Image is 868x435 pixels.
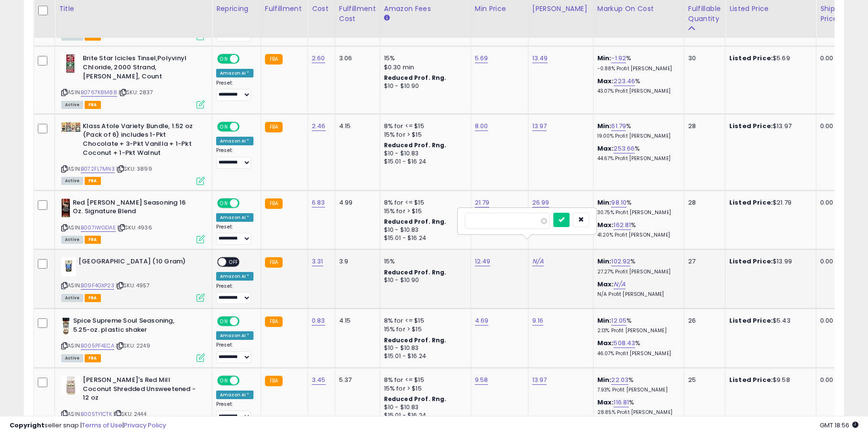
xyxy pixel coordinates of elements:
b: Listed Price: [729,121,773,130]
div: $10 - $10.90 [384,82,463,90]
strong: Copyright [10,421,44,430]
p: 43.07% Profit [PERSON_NAME] [597,88,677,95]
span: All listings currently available for purchase on Amazon [61,354,83,362]
b: Reduced Prof. Rng. [384,336,447,344]
span: OFF [226,258,242,266]
div: ASIN: [61,54,205,107]
b: Brite Star Icicles Tinsel,Polyvinyl Chloride, 2000 Strand, [PERSON_NAME], Count [83,54,199,83]
div: $10 - $10.90 [384,276,463,284]
div: ASIN: [61,316,205,361]
div: $21.79 [729,198,809,207]
div: % [597,339,677,357]
a: B007IWGDAE [81,224,116,232]
div: Preset: [216,80,253,101]
div: Listed Price [729,4,812,14]
div: % [597,54,677,72]
div: % [597,316,677,334]
img: 41bIffMvxwL._SL40_.jpg [61,198,70,217]
a: 12.05 [611,316,626,326]
img: 51feN9ZgEuL._SL40_.jpg [61,122,80,132]
div: seller snap | | [10,421,166,430]
span: | SKU: 4936 [117,224,152,231]
p: N/A Profit [PERSON_NAME] [597,291,677,298]
a: 0.83 [312,316,325,326]
img: 31bNki8QgrL._SL40_.jpg [61,257,76,276]
div: $10 - $10.83 [384,226,463,234]
div: $5.43 [729,316,809,325]
div: 3.06 [339,54,373,63]
span: FBA [85,236,101,244]
b: Listed Price: [729,375,773,384]
small: FBA [265,54,283,65]
b: Reduced Prof. Rng. [384,74,447,82]
div: 25 [688,376,718,384]
p: 7.93% Profit [PERSON_NAME] [597,387,677,393]
span: FBA [85,177,101,185]
div: Amazon Fees [384,4,467,14]
b: Reduced Prof. Rng. [384,141,447,149]
b: Max: [597,398,614,407]
div: 0.00 [820,198,836,207]
div: % [597,221,677,239]
span: | SKU: 4957 [116,282,150,289]
div: Preset: [216,401,253,423]
p: 2.13% Profit [PERSON_NAME] [597,327,677,334]
div: Amazon AI * [216,391,253,399]
span: ON [218,317,230,326]
div: $15.01 - $16.24 [384,158,463,166]
div: Preset: [216,283,253,304]
small: Amazon Fees. [384,14,390,22]
div: ASIN: [61,257,205,301]
div: 0.00 [820,122,836,130]
b: Max: [597,144,614,153]
div: Amazon AI * [216,69,253,77]
span: OFF [238,377,253,385]
a: 2.46 [312,121,326,131]
div: 4.99 [339,198,373,207]
div: % [597,376,677,393]
b: Spice Supreme Soul Seasoning, 5.25-oz. plastic shaker [73,316,189,337]
span: All listings currently available for purchase on Amazon [61,236,83,244]
span: ON [218,55,230,63]
div: Fulfillment Cost [339,4,376,24]
div: Ship Price [820,4,839,24]
span: OFF [238,122,253,130]
a: 61.79 [611,121,626,131]
div: 30 [688,54,718,63]
a: N/A [532,257,544,266]
a: 2.60 [312,54,325,63]
div: % [597,122,677,140]
img: 41Y9vk6wsEL._SL40_.jpg [61,54,80,73]
div: 15% [384,257,463,266]
div: % [597,257,677,275]
a: 3.45 [312,375,326,385]
a: N/A [614,280,625,289]
a: 9.58 [475,375,488,385]
div: Amazon AI * [216,213,253,222]
b: [GEOGRAPHIC_DATA] (10 Gram) [78,257,195,269]
span: FBA [85,354,101,362]
div: $5.69 [729,54,809,63]
div: Amazon AI * [216,331,253,340]
a: B0767K8M88 [81,88,117,97]
span: | SKU: 3899 [116,165,152,173]
div: [PERSON_NAME] [532,4,589,14]
b: Max: [597,280,614,289]
div: 8% for <= $15 [384,122,463,130]
div: 15% for > $15 [384,325,463,334]
a: 21.79 [475,198,490,207]
a: 13.97 [532,121,547,131]
b: Min: [597,257,612,266]
b: Min: [597,375,612,384]
span: OFF [238,199,253,207]
div: 8% for <= $15 [384,376,463,384]
span: OFF [238,317,253,326]
a: Privacy Policy [124,421,166,430]
b: Reduced Prof. Rng. [384,217,447,226]
a: 6.83 [312,198,325,207]
b: Min: [597,316,612,325]
b: Red [PERSON_NAME] Seasoning 16 Oz. Signature Blend [73,198,189,218]
a: 12.49 [475,257,491,266]
a: 253.66 [614,144,635,153]
small: FBA [265,257,283,268]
